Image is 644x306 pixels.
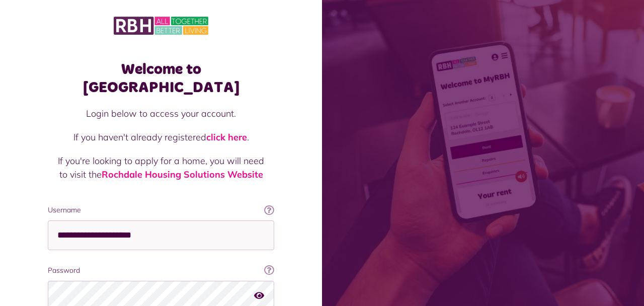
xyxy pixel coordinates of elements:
img: MyRBH [114,15,208,36]
p: If you're looking to apply for a home, you will need to visit the [58,154,264,181]
p: Login below to access your account. [58,107,264,120]
a: Rochdale Housing Solutions Website [102,169,263,180]
label: Password [48,265,274,276]
p: If you haven't already registered . [58,130,264,144]
h1: Welcome to [GEOGRAPHIC_DATA] [48,60,274,97]
label: Username [48,205,274,215]
a: click here [206,131,247,143]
